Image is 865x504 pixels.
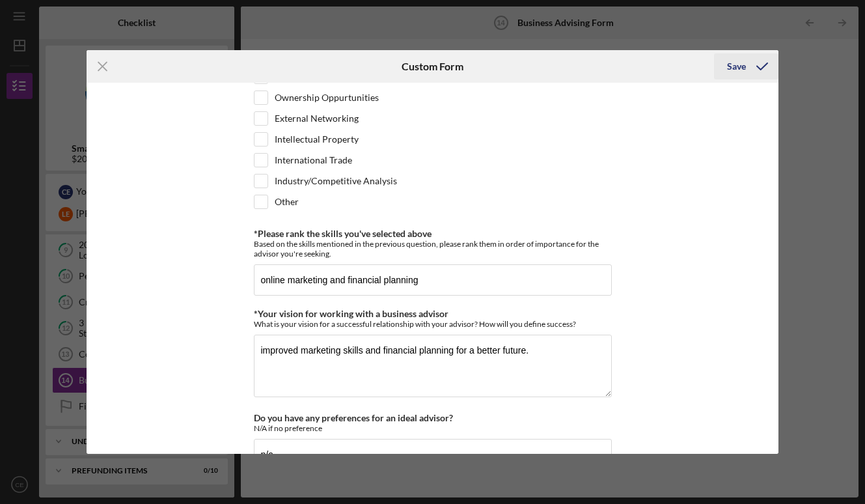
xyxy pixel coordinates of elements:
h6: Custom Form [402,61,463,72]
button: Save [714,53,778,79]
div: Based on the skills mentioned in the previous question, please rank them in order of importance f... [254,239,612,259]
div: What is your vision for a successful relationship with your advisor? How will you define success? [254,319,612,329]
label: Do you have any preferences for an ideal advisor? [254,412,453,423]
label: *Please rank the skills you've selected above [254,228,432,239]
label: Other [275,195,299,208]
div: N/A if no preference [254,423,612,433]
textarea: improved marketing skills and financial planning for a better future. [254,335,612,397]
label: *Your vision for working with a business advisor [254,308,448,319]
label: Intellectual Property [275,133,359,146]
label: Ownership Oppurtunities [275,91,379,104]
textarea: n/a [254,439,612,501]
label: International Trade [275,154,352,167]
label: Industry/Competitive Analysis [275,175,397,188]
label: External Networking [275,112,359,125]
div: Save [727,53,746,79]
